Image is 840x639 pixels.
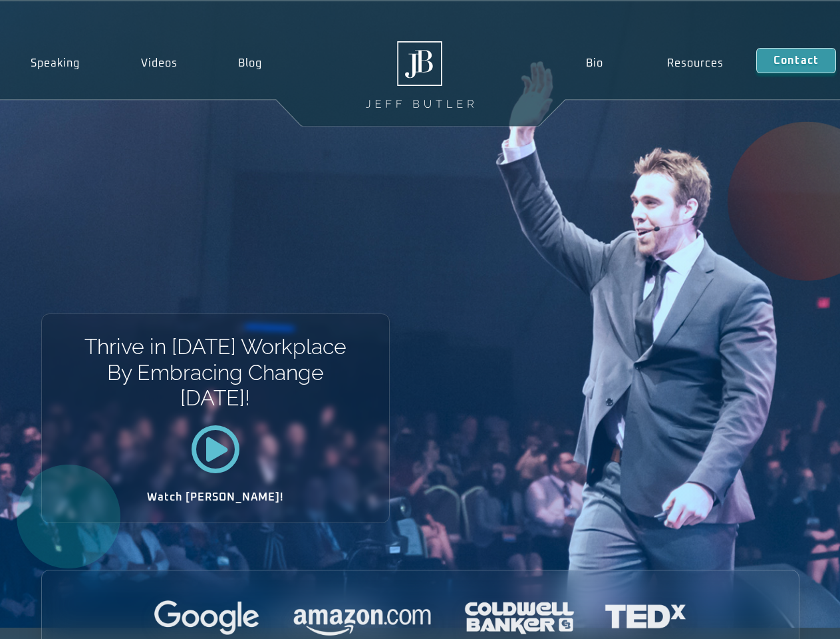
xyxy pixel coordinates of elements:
a: Resources [635,48,756,79]
a: Videos [110,48,208,79]
span: Contact [773,55,819,66]
a: Bio [553,48,635,79]
h2: Watch [PERSON_NAME]! [88,492,343,503]
h1: Thrive in [DATE] Workplace By Embracing Change [DATE]! [83,334,347,411]
nav: Menu [553,48,756,79]
a: Contact [756,48,836,73]
a: Blog [208,48,293,79]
